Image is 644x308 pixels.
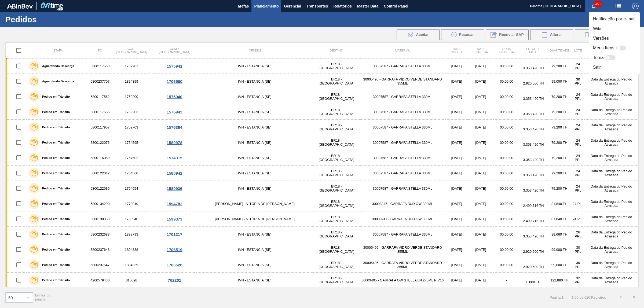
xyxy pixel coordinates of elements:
li: Versões [589,34,640,43]
li: Wiki [589,24,640,34]
label: Meus Itens [593,45,614,51]
li: Notificação por e-mail [589,14,640,24]
li: Sair [589,63,640,72]
label: Tema [593,54,604,61]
